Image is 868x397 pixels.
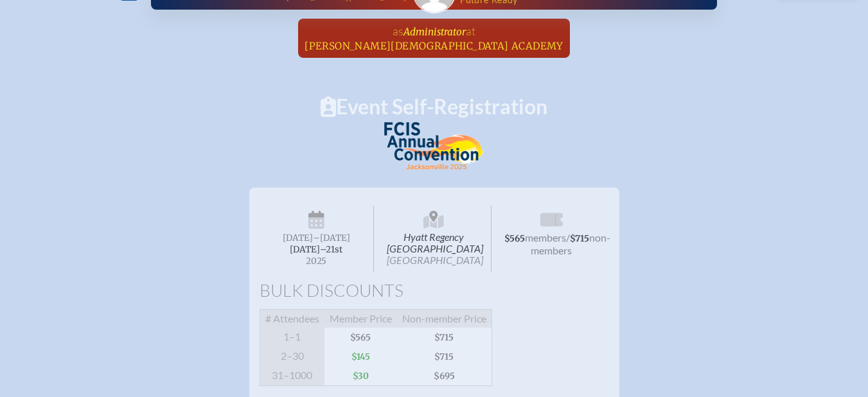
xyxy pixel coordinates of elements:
span: $695 [397,366,492,386]
span: 31–1000 [260,366,324,386]
span: Hyatt Regency [GEOGRAPHIC_DATA] [376,206,492,272]
span: –[DATE] [313,233,350,243]
span: $30 [324,366,397,386]
span: [PERSON_NAME][DEMOGRAPHIC_DATA] Academy [305,40,563,52]
h1: Bulk Discounts [260,282,609,299]
span: Member Price [324,310,397,328]
span: $715 [570,233,589,244]
img: FCIS Convention 2025 [384,122,484,170]
span: as [393,24,403,38]
span: 1–1 [260,328,324,347]
span: $715 [397,328,492,347]
span: $565 [324,328,397,347]
span: [GEOGRAPHIC_DATA] [387,254,483,266]
span: # Attendees [260,310,324,328]
span: / [566,231,570,243]
span: $715 [397,347,492,366]
span: Non-member Price [397,310,492,328]
span: $145 [324,347,397,366]
span: non-members [531,231,610,256]
span: members [525,231,566,243]
span: [DATE]–⁠21st [290,244,342,255]
span: $565 [504,233,525,244]
span: 2025 [270,256,364,266]
span: at [466,24,475,38]
span: Administrator [403,26,466,38]
span: 2–30 [260,347,324,366]
span: [DATE] [283,233,313,243]
a: asAdministratorat[PERSON_NAME][DEMOGRAPHIC_DATA] Academy [299,19,569,58]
